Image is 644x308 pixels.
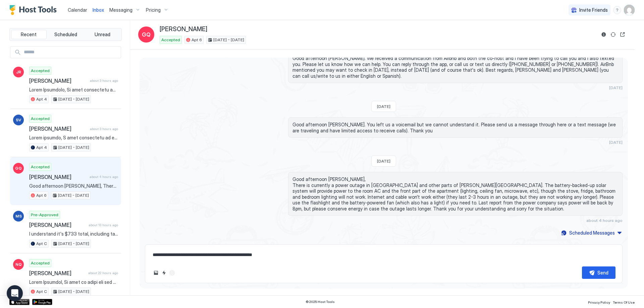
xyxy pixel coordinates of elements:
span: Accepted [31,116,50,122]
span: Good afternoon [PERSON_NAME]. We received a communication from Airbnb and both the co-host and I ... [292,55,618,79]
div: tab-group [9,28,122,41]
span: Pre-Approved [31,212,58,218]
span: [DATE] [609,85,623,90]
input: Input Field [21,47,121,58]
span: about 13 hours ago [89,223,118,227]
a: Terms Of Use [613,298,635,305]
span: Accepted [31,68,50,74]
span: Accepted [31,260,50,266]
span: [PERSON_NAME] [160,25,207,33]
button: Open reservation [619,30,627,39]
span: Apt C [36,289,47,295]
span: [DATE] - [DATE] [58,96,89,102]
span: I understand it's $733 total, including taxes and fees (as hosts we don't manage the payment deta... [29,231,118,237]
span: [DATE] - [DATE] [58,192,89,198]
span: [PERSON_NAME] [29,222,86,228]
div: User profile [624,5,635,15]
span: [DATE] - [DATE] [58,144,89,150]
span: Apt 6 [192,37,202,43]
button: Upload image [152,269,160,277]
span: [PERSON_NAME] [29,270,86,276]
button: Recent [11,30,47,39]
span: about 4 hours ago [90,175,118,179]
button: Scheduled Messages [560,228,623,237]
span: Privacy Policy [588,300,610,304]
span: Good afternoon [PERSON_NAME]. You left us a voicemail but we cannot understand it. Please send us... [292,122,618,133]
span: Accepted [161,37,180,43]
span: GQ [142,30,151,39]
div: Open Intercom Messenger [7,285,23,301]
span: GQ [15,165,22,171]
span: [PERSON_NAME] [29,77,87,84]
span: about 3 hours ago [90,78,118,83]
span: [PERSON_NAME] [29,125,87,132]
span: NQ [15,261,22,267]
span: [DATE] - [DATE] [58,241,89,247]
span: JR [16,69,21,75]
span: Recent [21,32,37,38]
span: Apt 4 [36,144,47,150]
span: Inbox [93,7,104,13]
span: Good afternoon [PERSON_NAME], There is currently a power outage in [GEOGRAPHIC_DATA] and other pa... [29,183,118,189]
a: Host Tools Logo [9,5,60,15]
button: Unread [85,30,120,39]
a: Calendar [68,6,87,13]
span: Invite Friends [579,7,608,13]
span: Accepted [31,164,50,170]
button: Reservation information [600,30,608,39]
span: Lorem Ipsumdol, Si amet co adipi eli sed doeiusmo tem INCI UTL Etdol Magn/Aliqu Enimadmin ve qui ... [29,279,118,285]
span: [DATE] [609,140,623,145]
span: Good afternoon [PERSON_NAME], There is currently a power outage in [GEOGRAPHIC_DATA] and other pa... [292,176,618,211]
span: about 22 hours ago [88,271,118,275]
span: [DATE] [377,104,390,109]
button: Quick reply [160,269,168,277]
span: [DATE] - [DATE] [58,289,89,295]
span: © 2025 Host Tools [306,300,335,304]
div: Scheduled Messages [569,229,615,236]
div: menu [613,6,621,14]
span: Terms Of Use [613,300,635,304]
span: Apt C [36,241,47,247]
span: Messaging [109,7,132,13]
span: Calendar [68,7,87,13]
span: Apt 6 [36,192,47,198]
span: Lorem ipsumdo, S amet consectetu ad elits doeiusmod. Tempo, in utlabo et dolor mag ali enimadmi v... [29,135,118,141]
button: Sync reservation [609,30,617,39]
span: SV [16,117,21,123]
a: Privacy Policy [588,298,610,305]
span: [DATE] [377,159,390,164]
a: Inbox [93,6,104,13]
span: [DATE] - [DATE] [213,37,244,43]
span: MS [15,213,22,219]
span: Scheduled [54,32,77,38]
span: Unread [95,32,110,38]
div: Send [597,269,608,276]
span: [PERSON_NAME] [29,174,87,180]
a: App Store [9,299,30,305]
button: Send [582,266,615,279]
button: Scheduled [48,30,84,39]
a: Google Play Store [32,299,52,305]
span: about 4 hours ago [586,218,623,223]
span: Lorem Ipsumdolo, Si amet consectetu ad elits doeiusmod, tempori utlabor et dolo magn al eni ADMI ... [29,87,118,93]
span: Apt 4 [36,96,47,102]
span: Pricing [146,7,161,13]
span: about 3 hours ago [90,127,118,131]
